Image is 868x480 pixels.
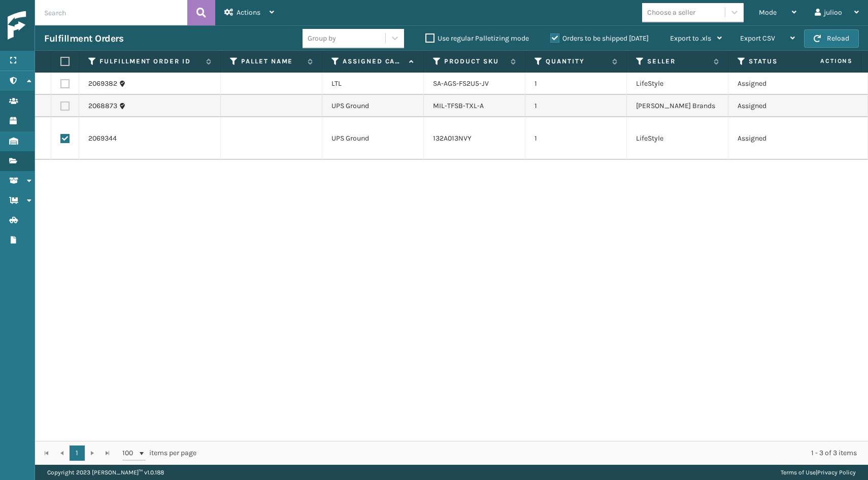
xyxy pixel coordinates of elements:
[525,73,627,95] td: 1
[343,57,404,66] label: Assigned Carrier Service
[237,8,260,17] span: Actions
[749,57,810,66] label: Status
[759,8,777,17] span: Mode
[670,34,711,43] span: Export to .xls
[817,469,856,476] a: Privacy Policy
[627,73,728,95] td: LifeStyle
[804,29,859,48] button: Reload
[308,33,336,44] div: Group by
[647,57,709,66] label: Seller
[525,95,627,117] td: 1
[88,101,117,111] a: 2068873
[433,101,484,110] a: MIL-TFSB-TXL-A
[781,469,816,476] a: Terms of Use
[322,95,424,117] td: UPS Ground
[88,79,117,89] a: 2069382
[546,57,607,66] label: Quantity
[211,448,857,458] div: 1 - 3 of 3 items
[433,134,472,143] a: 132A013NVY
[241,57,303,66] label: Pallet Name
[425,34,529,43] label: Use regular Palletizing mode
[44,32,123,45] h3: Fulfillment Orders
[647,7,695,18] div: Choose a seller
[525,117,627,160] td: 1
[122,445,196,461] span: items per page
[728,73,830,95] td: Assigned
[788,53,859,70] span: Actions
[8,11,99,40] img: logo
[627,117,728,160] td: LifeStyle
[627,95,728,117] td: [PERSON_NAME] Brands
[322,73,424,95] td: LTL
[550,34,649,43] label: Orders to be shipped [DATE]
[433,79,489,88] a: SA-AGS-FS2U5-JV
[99,57,201,66] label: Fulfillment Order Id
[740,34,775,43] span: Export CSV
[47,465,164,480] p: Copyright 2023 [PERSON_NAME]™ v 1.0.188
[70,445,85,461] a: 1
[728,117,830,160] td: Assigned
[122,448,138,458] span: 100
[322,117,424,160] td: UPS Ground
[781,465,856,480] div: |
[88,133,117,144] a: 2069344
[728,95,830,117] td: Assigned
[444,57,506,66] label: Product SKU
